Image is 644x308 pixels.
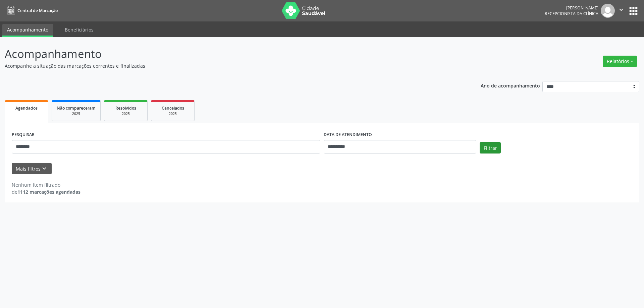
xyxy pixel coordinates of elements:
[17,8,58,13] span: Central de Marcação
[57,105,96,111] span: Não compareceram
[2,24,53,37] a: Acompanhamento
[618,6,625,13] i: 
[12,163,52,175] button: Mais filtroskeyboard_arrow_down
[615,4,628,18] button: 
[5,5,58,16] a: Central de Marcação
[162,105,184,111] span: Cancelados
[60,24,98,36] a: Beneficiários
[115,105,136,111] span: Resolvidos
[5,62,449,69] p: Acompanhe a situação das marcações correntes e finalizadas
[41,165,48,172] i: keyboard_arrow_down
[601,4,615,18] img: img
[12,130,35,140] label: PESQUISAR
[57,111,96,116] div: 2025
[324,130,372,140] label: DATA DE ATENDIMENTO
[481,81,540,89] p: Ano de acompanhamento
[12,188,80,195] div: de
[15,105,38,111] span: Agendados
[12,181,80,188] div: Nenhum item filtrado
[480,142,501,153] button: Filtrar
[5,46,449,62] p: Acompanhamento
[156,111,190,116] div: 2025
[109,111,143,116] div: 2025
[603,56,637,67] button: Relatórios
[17,189,80,195] strong: 1112 marcações agendadas
[545,5,598,11] div: [PERSON_NAME]
[545,11,598,16] span: Recepcionista da clínica
[628,5,639,17] button: apps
